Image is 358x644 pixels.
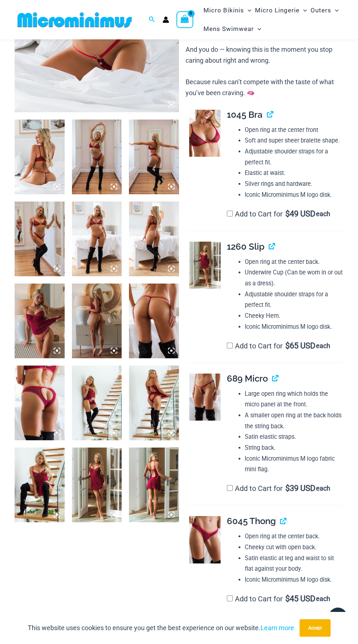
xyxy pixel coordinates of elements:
[285,595,315,602] span: 45 USD
[245,553,343,574] li: Satin elastic at leg and waist to sit flat against your body.
[316,595,330,602] span: each
[285,209,290,218] span: $
[189,110,221,157] img: Guilty Pleasures Red 1045 Bra
[245,453,343,475] li: Iconic Microminimus M logo fabric mini flag.
[255,1,300,20] span: Micro Lingerie
[15,120,65,194] img: Guilty Pleasures Red 1045 Bra 689 Micro
[227,594,330,603] label: Add to Cart for
[245,311,343,321] li: Cheeky Hem.
[189,374,221,421] img: Guilty Pleasures Red 689 Micro
[285,341,290,350] span: $
[309,1,340,20] a: OutersMenu ToggleMenu Toggle
[15,366,65,440] img: Guilty Pleasures Red 6045 Thong
[72,202,122,276] img: Guilty Pleasures Red 1045 Bra 689 Micro
[202,1,253,20] a: Micro BikinisMenu ToggleMenu Toggle
[254,20,261,38] span: Menu Toggle
[129,448,179,522] img: Guilty Pleasures Red 1260 Slip
[15,448,65,522] img: Guilty Pleasures Red 1260 Slip 6045 Thong
[316,485,330,492] span: each
[300,1,307,20] span: Menu Toggle
[227,596,233,601] input: Add to Cart for$45 USD each
[260,624,294,632] a: Learn more
[15,202,65,276] img: Guilty Pleasures Red 1045 Bra 6045 Thong
[72,120,122,194] img: Guilty Pleasures Red 1045 Bra 6045 Thong
[245,125,343,136] li: Open ring at the center front
[245,267,343,289] li: Underwire Cup (Can be worn in or out as a dress).
[300,619,331,637] button: Accept
[316,210,330,218] span: each
[227,109,263,120] span: 1045 Bra
[245,574,343,585] li: Iconic Microminimus M logo disk.
[331,1,339,20] span: Menu Toggle
[245,135,343,146] li: Soft and super sheer bralette shape.
[245,146,343,168] li: Adjustable shoulder straps for a perfect fit.
[72,448,122,522] img: Guilty Pleasures Red 1260 Slip
[189,242,221,289] img: Guilty Pleasures Red 1260 Slip
[129,366,179,440] img: Guilty Pleasures Red 1260 Slip 6045 Thong
[129,202,179,276] img: Guilty Pleasures Red 1045 Bra 689 Micro
[227,341,330,350] label: Add to Cart for
[227,343,233,348] input: Add to Cart for$65 USD each
[285,210,315,218] span: 49 USD
[285,594,290,603] span: $
[245,531,343,542] li: Open ring at the center back.
[245,179,343,190] li: Silver rings and hardware.
[245,410,343,432] li: A smaller open ring at the back holds the string back.
[149,15,155,24] a: Search icon link
[285,342,315,350] span: 65 USD
[245,190,343,200] li: Iconic Microminimus M logo disk.
[245,289,343,311] li: Adjustable shoulder straps for a perfect fit.
[285,484,290,493] span: $
[202,20,263,38] a: Mens SwimwearMenu ToggleMenu Toggle
[311,1,331,20] span: Outers
[245,542,343,553] li: Cheeky cut with open back.
[129,284,179,358] img: Guilty Pleasures Red 689 Micro
[253,1,309,20] a: Micro LingerieMenu ToggleMenu Toggle
[245,432,343,442] li: Satin elastic straps.
[72,366,122,440] img: Guilty Pleasures Red 1260 Slip 6045 Thong
[245,389,343,410] li: Large open ring which holds the micro panel at the front.
[28,622,294,633] p: This website uses cookies to ensure you get the best experience on our website.
[163,16,169,23] a: Account icon link
[227,241,264,252] span: 1260 Slip
[189,516,221,563] img: Guilty Pleasures Red 6045 Thong
[72,284,122,358] img: Guilty Pleasures Red 1260 Slip 689 Micro
[15,12,135,28] img: MM SHOP LOGO FLAT
[203,20,254,38] span: Mens Swimwear
[129,120,179,194] img: Guilty Pleasures Red 1045 Bra 6045 Thong
[245,168,343,179] li: Elastic at waist.
[227,211,233,216] input: Add to Cart for$49 USD each
[316,342,330,350] span: each
[245,257,343,268] li: Open ring at the center back.
[203,1,244,20] span: Micro Bikinis
[244,1,251,20] span: Menu Toggle
[227,485,233,491] input: Add to Cart for$39 USD each
[227,210,330,218] label: Add to Cart for
[176,11,193,28] a: View Shopping Cart, empty
[285,485,315,492] span: 39 USD
[227,516,276,526] span: 6045 Thong
[15,284,65,358] img: Guilty Pleasures Red 1260 Slip 689 Micro
[245,442,343,453] li: String back.
[245,321,343,332] li: Iconic Microminimus M logo disk.
[227,484,330,493] label: Add to Cart for
[227,373,268,384] span: 689 Micro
